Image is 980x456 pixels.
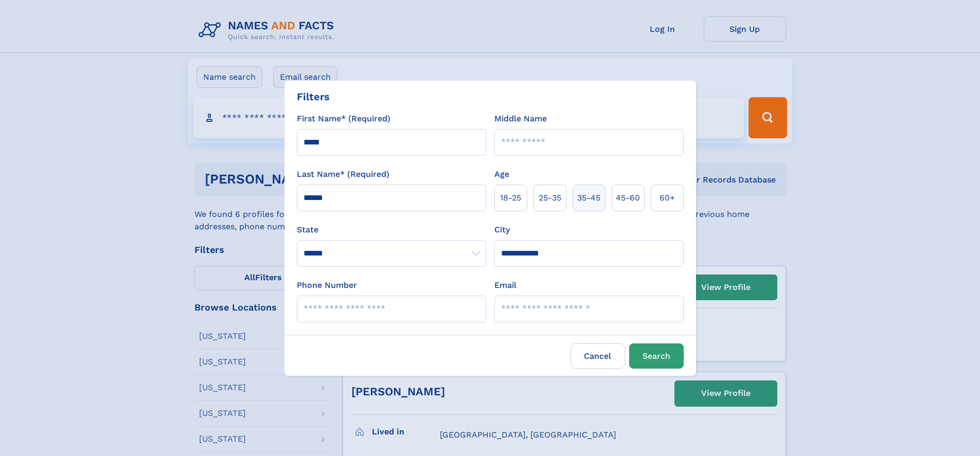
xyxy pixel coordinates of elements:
span: 35‑45 [577,192,600,204]
div: Filters [297,89,330,104]
label: Phone Number [297,279,357,291]
label: State [297,224,486,236]
span: 45‑60 [616,192,640,204]
span: 18‑25 [500,192,521,204]
label: Email [494,279,516,291]
label: First Name* (Required) [297,113,390,125]
label: Last Name* (Required) [297,168,389,180]
label: Age [494,168,509,180]
label: Cancel [571,343,625,369]
label: Middle Name [494,113,547,125]
label: City [494,224,510,236]
button: Search [629,343,684,369]
span: 25‑35 [539,192,561,204]
span: 60+ [660,192,675,204]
